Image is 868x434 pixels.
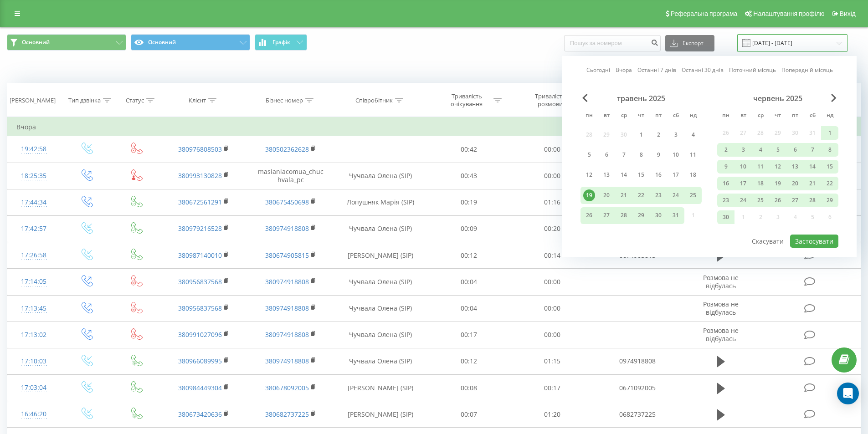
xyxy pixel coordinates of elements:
[772,161,784,173] div: 12
[821,177,838,190] div: нд 22 черв 2025 р.
[736,109,750,123] abbr: вівторок
[255,34,307,51] button: Графік
[667,146,684,163] div: сб 10 трав 2025 р.
[806,194,818,206] div: 28
[804,177,821,190] div: сб 21 черв 2025 р.
[772,194,784,206] div: 26
[752,160,769,174] div: ср 11 черв 2025 р.
[650,167,667,184] div: пт 16 трав 2025 р.
[265,198,309,206] a: 380675450698
[265,410,309,419] a: 380682737225
[747,235,789,248] button: Скасувати
[650,126,667,143] div: пт 2 трав 2025 р.
[831,94,837,102] span: Next Month
[632,207,650,224] div: чт 29 трав 2025 р.
[598,187,615,204] div: вт 20 трав 2025 р.
[427,322,511,348] td: 00:17
[682,66,724,74] a: Останні 30 днів
[634,109,648,123] abbr: четвер
[427,215,511,242] td: 00:09
[601,189,612,201] div: 20
[272,39,290,46] span: Графік
[652,109,665,123] abbr: п’ятниця
[769,160,786,174] div: чт 12 черв 2025 р.
[131,34,250,51] button: Основний
[189,97,206,104] div: Клієнт
[601,149,612,161] div: 6
[16,352,51,370] div: 17:10:03
[786,194,804,207] div: пт 27 черв 2025 р.
[719,109,733,123] abbr: понеділок
[806,161,818,173] div: 14
[16,220,51,238] div: 17:42:57
[618,149,630,161] div: 7
[618,209,630,221] div: 28
[594,375,680,401] td: 0671092005
[334,375,427,401] td: [PERSON_NAME] (SIP)
[580,187,598,204] div: пн 19 трав 2025 р.
[334,295,427,322] td: Чучвала Олена (SIP)
[615,146,632,163] div: ср 7 трав 2025 р.
[635,129,647,141] div: 1
[703,300,739,317] span: Розмова не відбулась
[684,187,702,204] div: нд 25 трав 2025 р.
[824,178,836,189] div: 22
[618,189,630,201] div: 21
[769,143,786,157] div: чт 5 черв 2025 р.
[598,167,615,184] div: вт 13 трав 2025 р.
[824,161,836,173] div: 15
[334,322,427,348] td: Чучвала Олена (SIP)
[586,66,610,74] a: Сьогодні
[615,187,632,204] div: ср 21 трав 2025 р.
[615,207,632,224] div: ср 28 трав 2025 р.
[178,357,222,365] a: 380966089995
[670,209,682,221] div: 31
[687,169,699,181] div: 18
[265,357,309,365] a: 380974918808
[806,144,818,156] div: 7
[511,215,594,242] td: 00:20
[687,129,699,141] div: 4
[821,126,838,140] div: нд 1 черв 2025 р.
[178,330,222,339] a: 380991027096
[22,39,50,46] span: Основний
[729,66,776,74] a: Поточний місяць
[635,209,647,221] div: 29
[684,167,702,184] div: нд 18 трав 2025 р.
[265,145,309,153] a: 380502362628
[178,171,222,180] a: 380993130828
[580,207,598,224] div: пн 26 трав 2025 р.
[824,194,836,206] div: 29
[786,177,804,190] div: пт 20 черв 2025 р.
[734,177,752,190] div: вт 17 черв 2025 р.
[582,109,596,123] abbr: понеділок
[650,146,667,163] div: пт 9 трав 2025 р.
[824,144,836,156] div: 8
[806,109,819,123] abbr: субота
[755,144,766,156] div: 4
[670,169,682,181] div: 17
[178,145,222,153] a: 380976808503
[427,375,511,401] td: 00:08
[667,126,684,143] div: сб 3 трав 2025 р.
[427,163,511,189] td: 00:43
[737,178,749,189] div: 17
[734,160,752,174] div: вт 10 черв 2025 р.
[667,207,684,224] div: сб 31 трав 2025 р.
[686,109,700,123] abbr: неділя
[720,161,732,173] div: 9
[669,109,683,123] abbr: субота
[635,189,647,201] div: 22
[717,210,734,224] div: пн 30 черв 2025 р.
[427,348,511,374] td: 00:12
[737,144,749,156] div: 3
[618,169,630,181] div: 14
[126,97,144,104] div: Статус
[355,97,393,104] div: Співробітник
[615,167,632,184] div: ср 14 трав 2025 р.
[823,109,837,123] abbr: неділя
[769,194,786,207] div: чт 26 черв 2025 р.
[266,97,303,104] div: Бізнес номер
[334,401,427,428] td: [PERSON_NAME] (SIP)
[583,169,595,181] div: 12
